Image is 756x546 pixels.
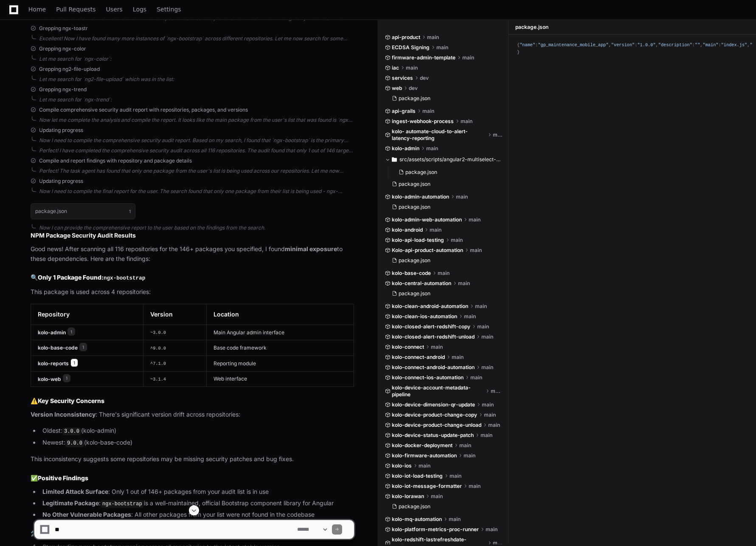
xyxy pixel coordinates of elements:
[39,224,354,231] div: Now I can provide the comprehensive report to the user based on the findings from the search.
[703,42,719,48] span: "main"
[31,304,143,325] th: Repository
[392,442,452,449] span: kolo-docker-deployment
[392,54,455,61] span: firmware-admin-template
[143,304,207,325] th: Version
[392,493,424,500] span: kolo-lorawan
[538,42,608,48] span: "gp_maintenance_mobile_app"
[28,7,46,12] span: Home
[461,118,472,125] span: main
[392,401,475,408] span: kolo-device-dimension-qr-update
[392,108,416,115] span: api-grails
[70,358,78,367] span: 1
[150,377,166,382] code: ~3.1.4
[150,330,166,335] code: ~3.0.0
[207,371,354,387] td: Web interface
[637,42,655,48] span: "1.0.0"
[31,273,354,283] h2: 🔍
[38,397,104,404] strong: Key Security Concerns
[395,166,497,178] button: package.json
[392,145,419,152] span: kolo-admin
[392,237,444,244] span: kolo-api-load-testing
[42,488,108,495] strong: Limited Attack Surface
[469,483,481,490] span: main
[392,473,443,479] span: kolo-iot-load-testing
[392,354,445,361] span: kolo-connect-android
[39,117,354,123] div: Now let me complete the analysis and compile the report. It looks like the main package from the ...
[392,422,481,428] span: kolo-device-product-change-unload
[101,500,144,508] code: ngx-bootstrap
[484,412,496,418] span: main
[658,42,692,48] span: "description"
[63,374,70,383] span: 1
[392,193,449,200] span: kolo-admin-automation
[39,168,354,174] div: Perfect! The task agent has found that only one package from the user's list is being used across...
[462,54,474,61] span: main
[39,106,248,113] span: Compile comprehensive security audit report with repositories, packages, and versions
[450,473,461,479] span: main
[409,85,418,92] span: dev
[39,147,354,154] div: Perfect! I have completed the comprehensive security audit across all 116 repositories. The audit...
[392,44,430,51] span: ECDSA Signing
[422,108,434,115] span: main
[392,374,464,381] span: kolo-connect-ios-automation
[517,42,748,56] div: { : , : , : , : , : { : , : , : , : , : , : , : , : , : , : , : , : , : , : , : , : , : , : , : ,...
[470,247,482,254] span: main
[39,86,87,93] span: Grepping ngx-trend
[481,364,493,371] span: main
[31,474,354,482] h2: ✅
[427,34,439,41] span: main
[493,132,502,138] span: main
[515,24,548,31] span: package.json
[464,452,475,459] span: main
[399,257,430,264] span: package.json
[40,498,354,509] li: : is a well-maintained, official Bootstrap component library for Angular
[40,426,354,436] li: Oldest: (kolo-admin)
[392,344,424,350] span: kolo-connect
[406,64,418,71] span: main
[40,438,354,448] li: Newest: (kolo-base-code)
[458,280,470,287] span: main
[39,127,83,134] span: Updating progress
[475,303,487,310] span: main
[392,85,402,92] span: web
[392,483,462,490] span: kolo-iot-message-formatter
[399,290,430,297] span: package.json
[157,7,181,12] span: Settings
[392,227,423,233] span: kolo-android
[392,462,412,469] span: kolo-ios
[392,412,477,418] span: kolo-device-product-change-copy
[39,25,88,32] span: Grepping ngx-toastr
[488,422,500,428] span: main
[104,275,145,281] code: ngx-bootstrap
[392,247,463,254] span: Kolo-api-product-automation
[388,501,497,512] button: package.json
[392,303,468,310] span: kolo-clean-android-automation
[721,42,748,48] span: "index.js"
[470,374,482,381] span: main
[399,95,430,102] span: package.json
[464,313,476,320] span: main
[38,274,145,281] strong: Only 1 Package Found:
[392,128,486,142] span: kolo- automate-cloud-to-alert-latency-reporting
[56,7,96,12] span: Pull Requests
[79,343,87,351] span: 1
[38,344,78,351] strong: kolo-base-code
[31,244,354,264] p: Good news! After scanning all 116 repositories for the 146+ packages you specified, I found to th...
[520,42,535,48] span: "name"
[399,503,430,510] span: package.json
[39,56,354,62] div: Let me search for `ngx-color`:
[430,227,441,233] span: main
[438,270,450,277] span: main
[392,154,397,165] svg: Directory
[392,64,399,71] span: iac
[31,231,354,240] h2: NPM Package Security Audit Results
[39,96,354,103] div: Let me search for `ngx-trend`:
[150,346,166,351] code: ^9.0.0
[481,432,492,439] span: main
[392,432,474,439] span: kolo-device-status-update-patch
[469,216,481,223] span: main
[31,411,96,418] strong: Version Inconsistency
[399,181,430,188] span: package.json
[392,333,475,340] span: kolo-closed-alert-redshift-unload
[38,360,69,367] strong: kolo-reports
